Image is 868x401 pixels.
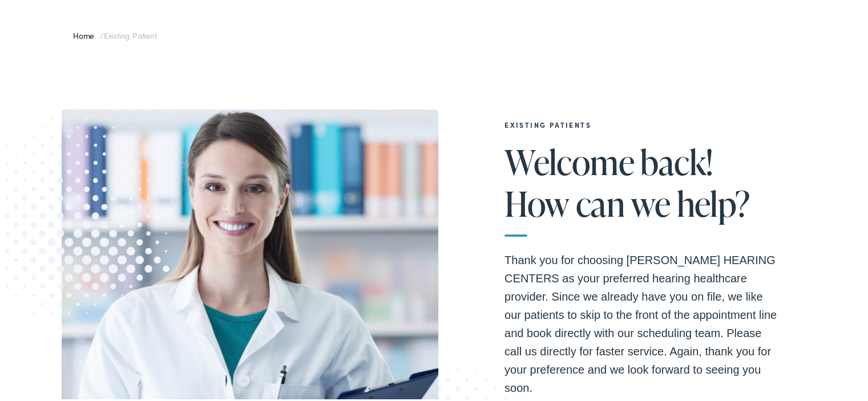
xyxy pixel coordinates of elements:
span: / [73,28,156,39]
span: help? [676,183,749,221]
span: Existing Patient [104,28,156,39]
p: Thank you for choosing [PERSON_NAME] HEARING CENTERS as your preferred hearing healthcare provide... [504,249,778,395]
span: can [576,183,624,221]
span: we [631,183,670,221]
span: back! [640,141,712,179]
a: Home [73,28,100,39]
span: How [504,183,569,221]
span: Welcome [504,141,634,179]
h2: EXISTING PATIENTS [504,119,778,127]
